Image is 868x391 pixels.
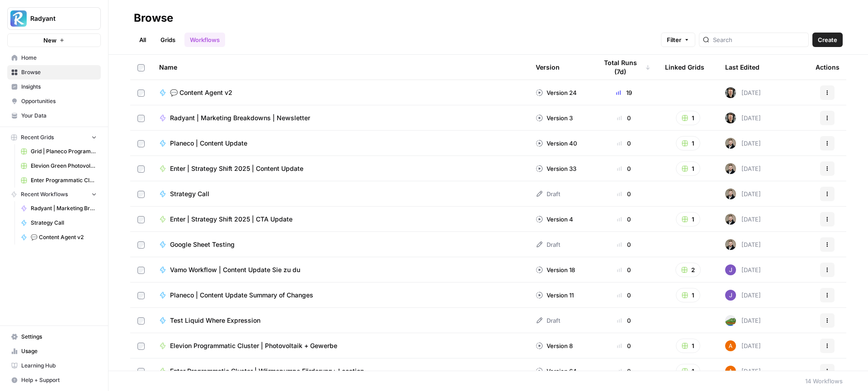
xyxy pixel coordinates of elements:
span: Google Sheet Testing [170,240,235,249]
div: [DATE] [725,315,761,326]
a: Your Data [7,108,101,123]
div: Version 18 [536,265,575,274]
a: Vamo Workflow | Content Update Sie zu du [159,265,521,274]
button: Filter [661,33,695,47]
div: Version 40 [536,139,577,148]
a: 💬 Content Agent v2 [159,88,521,97]
div: [DATE] [725,264,761,275]
div: Linked Grids [665,55,704,80]
span: Radyant | Marketing Breakdowns | Newsletter [31,204,97,212]
span: Home [21,54,97,62]
a: Grid | Planeco Programmatic Cluster [17,144,101,159]
div: [DATE] [725,113,761,123]
div: 0 [597,291,651,300]
img: 2od8987xylniu51m48eo5wosf5no [725,315,736,326]
button: 1 [676,288,700,302]
div: Last Edited [725,55,759,80]
span: Browse [21,68,97,76]
a: Insights [7,80,101,94]
div: [DATE] [725,138,761,149]
div: Browse [134,11,173,25]
a: Radyant | Marketing Breakdowns | Newsletter [159,113,521,122]
input: Search [713,35,805,44]
div: Name [159,55,521,80]
div: [DATE] [725,87,761,98]
div: Actions [816,55,840,80]
span: Enter Programmatic Cluster Wärmepumpe Förderung + Local [31,176,97,184]
div: [DATE] [725,163,761,174]
div: Version 8 [536,341,573,350]
img: 71t3y95cntpszi420laan1tvhrtk [725,340,736,351]
img: 71t3y95cntpszi420laan1tvhrtk [725,366,736,377]
div: 0 [597,164,651,173]
span: Create [818,35,837,44]
div: Draft [536,189,560,198]
button: 1 [676,111,700,125]
div: Version 3 [536,113,573,122]
a: Browse [7,65,101,80]
div: 0 [597,215,651,224]
span: Recent Grids [21,133,54,141]
span: Elevion Green Photovoltaik + [Gewerbe] [31,162,97,170]
div: 0 [597,189,651,198]
div: 14 Workflows [805,377,843,386]
span: Radyant [30,14,85,23]
img: ecpvl7mahf9b6ie0ga0hs1zzfa5z [725,214,736,225]
button: 1 [676,161,700,176]
div: 0 [597,367,651,376]
span: Insights [21,83,97,91]
div: 0 [597,240,651,249]
span: Radyant | Marketing Breakdowns | Newsletter [170,113,310,122]
img: nsz7ygi684te8j3fjxnecco2tbkp [725,87,736,98]
span: Strategy Call [170,189,209,198]
button: 1 [676,364,700,378]
a: Workflows [184,33,225,47]
button: Help + Support [7,373,101,387]
a: 💬 Content Agent v2 [17,230,101,245]
button: Workspace: Radyant [7,7,101,30]
a: Settings [7,330,101,344]
span: Test Liquid Where Expression [170,316,260,325]
span: Planeco | Content Update [170,139,247,148]
a: Planeco | Content Update [159,139,521,148]
img: nsz7ygi684te8j3fjxnecco2tbkp [725,113,736,123]
div: [DATE] [725,214,761,225]
div: [DATE] [725,340,761,351]
a: Test Liquid Where Expression [159,316,521,325]
div: [DATE] [725,239,761,250]
button: 2 [675,263,701,277]
a: Enter | Strategy Shift 2025 | Content Update [159,164,521,173]
img: ecpvl7mahf9b6ie0ga0hs1zzfa5z [725,188,736,199]
img: ecpvl7mahf9b6ie0ga0hs1zzfa5z [725,239,736,250]
span: Enter Programmatic Cluster | Wärmepumpe Förderung+ Location [170,367,364,376]
a: Strategy Call [159,189,521,198]
a: Enter | Strategy Shift 2025 | CTA Update [159,215,521,224]
div: 0 [597,341,651,350]
div: Version 4 [536,215,573,224]
span: 💬 Content Agent v2 [170,88,232,97]
div: Version 11 [536,291,574,300]
span: Usage [21,347,97,355]
a: Planeco | Content Update Summary of Changes [159,291,521,300]
div: [DATE] [725,366,761,377]
a: Usage [7,344,101,358]
div: 0 [597,265,651,274]
button: Recent Workflows [7,188,101,201]
span: Help + Support [21,376,97,384]
span: Enter | Strategy Shift 2025 | CTA Update [170,215,292,224]
a: Home [7,51,101,65]
a: Enter Programmatic Cluster Wärmepumpe Förderung + Local [17,173,101,188]
img: Radyant Logo [10,10,27,27]
button: 1 [676,339,700,353]
a: Radyant | Marketing Breakdowns | Newsletter [17,201,101,216]
span: Filter [667,35,681,44]
span: Your Data [21,112,97,120]
span: Settings [21,333,97,341]
button: 1 [676,136,700,151]
a: Grids [155,33,181,47]
span: Recent Workflows [21,190,68,198]
a: Elevion Programmatic Cluster | Photovoltaik + Gewerbe [159,341,521,350]
div: Version 64 [536,367,577,376]
div: [DATE] [725,290,761,301]
a: All [134,33,151,47]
